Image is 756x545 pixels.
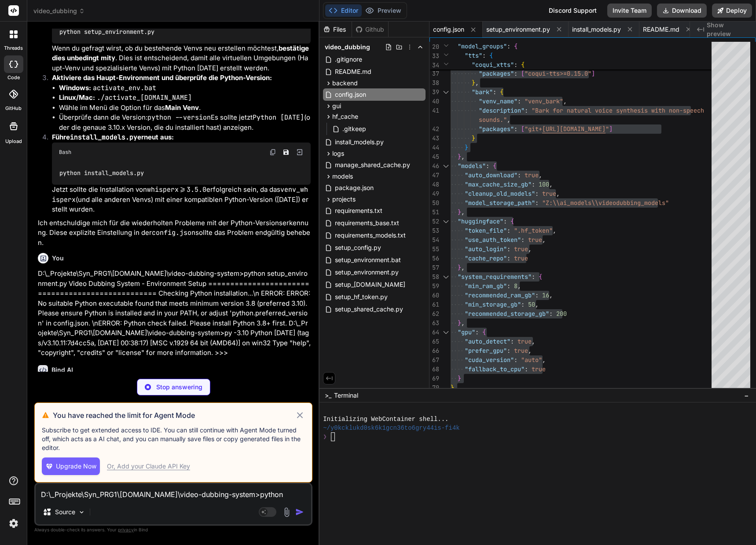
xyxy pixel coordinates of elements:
[500,88,503,96] span: {
[458,273,532,281] span: "system_requirements"
[440,217,451,226] div: Click to collapse the range.
[535,300,539,308] span: ,
[429,198,439,208] div: 50
[465,180,532,188] span: "max_cache_size_gb"
[507,227,510,234] span: :
[334,205,383,216] span: requirements.txt
[282,507,292,517] img: attachment
[334,391,358,400] span: Terminal
[156,383,202,391] p: Stop answering
[475,79,479,87] span: ,
[465,199,535,207] span: "model_storage_path"
[52,133,174,141] strong: Führe erneut aus:
[59,103,311,113] li: Wähle im Menü die Option für das .
[107,462,190,471] div: Or, Add your Claude API Key
[152,228,195,237] code: config.json
[429,143,439,152] div: 44
[543,4,602,18] div: Discord Support
[429,97,439,106] div: 40
[295,508,304,516] img: icon
[482,328,486,336] span: {
[482,51,486,59] span: :
[458,217,503,225] span: "huggingface"
[352,25,388,34] div: Github
[458,162,486,170] span: "models"
[429,180,439,189] div: 48
[296,148,304,156] img: Open in Browser
[465,300,521,308] span: "min_storage_gb"
[479,97,517,105] span: "venv_name"
[325,391,331,400] span: >_
[528,347,532,355] span: ,
[607,4,652,18] button: Invite Team
[429,124,439,134] div: 42
[334,242,382,253] span: setup_config.py
[521,236,525,244] span: :
[465,356,514,364] span: "cuda_version"
[429,355,439,365] div: 67
[532,106,704,114] span: "Bark for natural voice synthesis with non-speech
[712,4,752,18] button: Deploy
[525,106,528,114] span: :
[458,328,475,336] span: "gpu"
[429,318,439,328] div: 63
[707,21,749,38] span: Show preview
[332,195,356,204] span: projects
[458,153,461,161] span: }
[429,337,439,346] div: 65
[33,7,85,15] span: video_dubbing
[334,304,404,315] span: setup_shared_cache.py
[542,125,606,133] span: [URL][DOMAIN_NAME]
[59,149,71,156] span: Bash
[514,42,517,50] span: {
[528,245,532,253] span: ,
[486,162,489,170] span: :
[440,88,451,97] div: Click to collapse the range.
[535,190,539,198] span: :
[52,44,311,73] p: Wenn du gefragt wirst, ob du bestehende Venvs neu erstellen möchtest, . Dies ist entscheidend, da...
[429,134,439,143] div: 43
[429,226,439,235] div: 53
[429,291,439,300] div: 60
[472,134,475,142] span: }
[507,282,510,290] span: :
[643,25,679,34] span: README.md
[332,149,344,158] span: logs
[429,42,439,51] span: 20
[528,300,535,308] span: 50
[429,69,439,78] div: 37
[465,365,525,373] span: "fallback_to_cpu"
[461,263,465,271] span: ,
[334,279,406,290] span: setup_[DOMAIN_NAME]
[334,54,363,65] span: .gitignore
[429,235,439,245] div: 54
[458,263,461,271] span: }
[517,282,521,290] span: ,
[517,97,521,105] span: :
[465,236,521,244] span: "use_auth_token"
[4,44,23,52] label: threads
[493,162,496,170] span: {
[429,78,439,88] div: 38
[514,356,517,364] span: :
[539,180,549,188] span: 100
[472,61,514,69] span: "coqui_xtts"
[334,292,389,302] span: setup_hf_token.py
[429,374,439,383] div: 69
[609,125,613,133] span: ]
[429,189,439,198] div: 49
[332,79,358,88] span: backend
[532,273,535,281] span: :
[510,217,514,225] span: {
[440,328,451,337] div: Click to collapse the range.
[514,227,553,234] span: ".hf_token"
[475,328,479,336] span: :
[539,171,542,179] span: ,
[59,27,155,37] code: python setup_environment.py
[93,84,156,92] code: activate_env.bat
[334,218,400,228] span: requirements_base.txt
[280,146,292,158] button: Save file
[429,171,439,180] div: 47
[319,25,352,34] div: Files
[521,356,542,364] span: "auto"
